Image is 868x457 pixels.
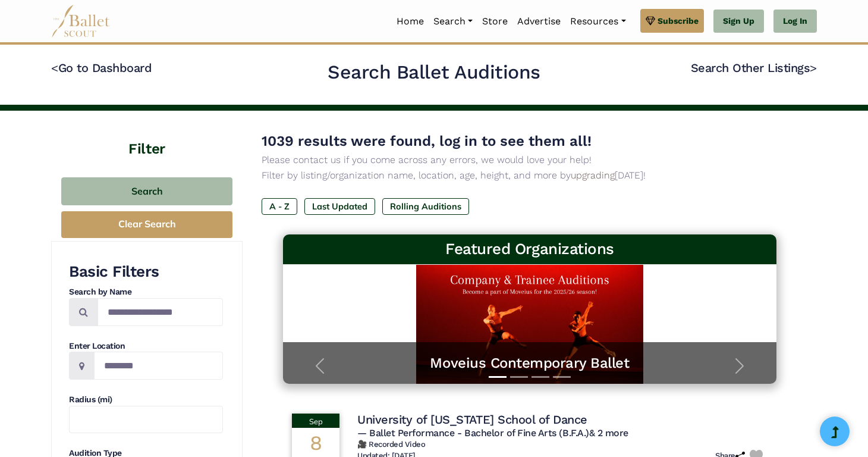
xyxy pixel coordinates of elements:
[292,414,339,428] div: Sep
[512,9,565,34] a: Advertise
[262,152,798,168] p: Please contact us if you come across any errors, we would love your help!
[713,10,764,33] a: Sign Up
[328,60,540,85] h2: Search Ballet Auditions
[810,60,817,75] code: >
[262,198,297,215] label: A - Z
[565,9,630,34] a: Resources
[69,286,223,298] h4: Search by Name
[510,370,528,384] button: Slide 2
[392,9,429,34] a: Home
[61,177,232,205] button: Search
[640,9,704,33] a: Subscribe
[357,412,587,427] h4: University of [US_STATE] School of Dance
[94,352,223,380] input: Location
[382,198,469,215] label: Rolling Auditions
[51,111,243,159] h4: Filter
[691,61,817,75] a: Search Other Listings>
[98,298,223,326] input: Search by names...
[69,340,223,352] h4: Enter Location
[262,168,798,183] p: Filter by listing/organization name, location, age, height, and more by [DATE]!
[773,10,817,33] a: Log In
[532,370,549,384] button: Slide 3
[646,14,655,27] img: gem.svg
[357,427,628,439] span: — Ballet Performance - Bachelor of Fine Arts (B.F.A.)
[489,370,507,384] button: Slide 1
[571,170,615,181] a: upgrading
[304,198,375,215] label: Last Updated
[295,354,765,373] a: Moveius Contemporary Ballet
[61,211,232,238] button: Clear Search
[69,262,223,282] h3: Basic Filters
[429,9,477,34] a: Search
[658,14,699,27] span: Subscribe
[293,239,767,259] h3: Featured Organizations
[589,427,628,439] a: & 2 more
[553,370,571,384] button: Slide 4
[69,394,223,406] h4: Radius (mi)
[477,9,512,34] a: Store
[51,61,152,75] a: <Go to Dashboard
[357,440,768,450] h6: 🎥 Recorded Video
[262,133,592,149] span: 1039 results were found, log in to see them all!
[51,60,58,75] code: <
